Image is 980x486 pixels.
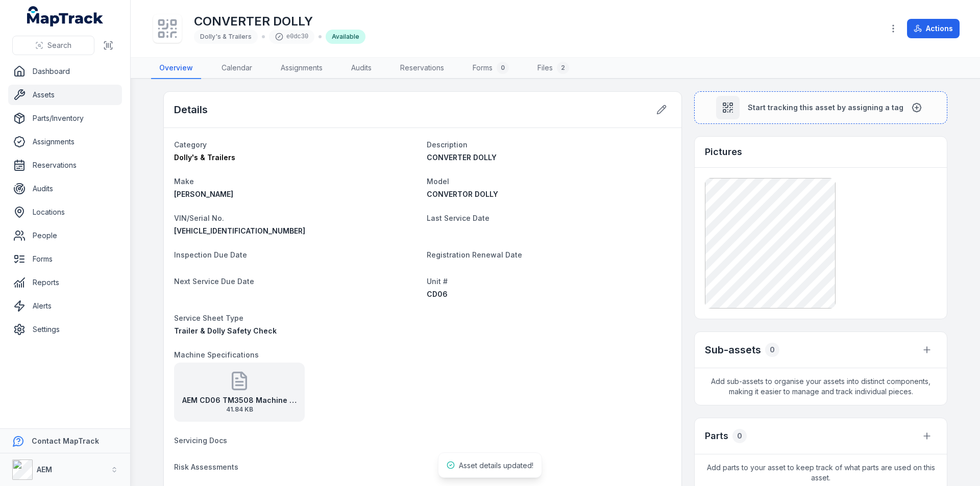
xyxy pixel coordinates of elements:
[151,58,201,79] a: Overview
[732,429,747,443] div: 0
[174,314,243,322] span: Service Sheet Type
[705,429,728,443] h3: Parts
[529,58,577,79] a: Files2
[8,225,122,246] a: People
[12,36,94,55] button: Search
[8,272,122,293] a: Reports
[907,19,960,38] button: Actions
[8,61,122,82] a: Dashboard
[497,62,509,74] div: 0
[748,103,903,113] span: Start tracking this asset by assigning a tag
[269,30,314,44] div: e0dc30
[8,178,122,199] a: Audits
[427,214,489,222] span: Last Service Date
[174,153,235,162] span: Dolly's & Trailers
[174,463,238,471] span: Risk Assessments
[427,277,448,286] span: Unit #
[8,85,122,105] a: Assets
[8,249,122,269] a: Forms
[213,58,260,79] a: Calendar
[459,461,533,470] span: Asset details updated!
[326,30,365,44] div: Available
[427,177,449,186] span: Model
[174,350,259,359] span: Machine Specifications
[343,58,380,79] a: Audits
[174,190,233,198] span: [PERSON_NAME]
[8,132,122,152] a: Assignments
[37,465,52,474] strong: AEM
[174,214,224,222] span: VIN/Serial No.
[427,290,448,298] span: CD06
[8,296,122,316] a: Alerts
[47,40,71,50] span: Search
[557,62,569,74] div: 2
[695,368,947,405] span: Add sub-assets to organise your assets into distinct components, making it easier to manage and t...
[765,343,779,357] div: 0
[8,108,122,129] a: Parts/Inventory
[694,91,947,124] button: Start tracking this asset by assigning a tag
[174,177,194,186] span: Make
[174,103,208,117] h2: Details
[427,250,522,259] span: Registration Renewal Date
[182,395,297,405] strong: AEM CD06 TM3508 Machine Specifications
[392,58,452,79] a: Reservations
[8,155,122,175] a: Reservations
[174,226,305,235] span: [VEHICLE_IDENTIFICATION_NUMBER]
[27,6,104,27] a: MapTrack
[427,153,497,162] span: CONVERTER DOLLY
[427,140,468,149] span: Description
[200,33,252,40] span: Dolly's & Trailers
[174,140,207,149] span: Category
[174,326,277,335] span: Trailer & Dolly Safety Check
[174,250,247,259] span: Inspection Due Date
[705,145,742,159] h3: Pictures
[8,202,122,222] a: Locations
[427,190,498,198] span: CONVERTOR DOLLY
[32,437,99,445] strong: Contact MapTrack
[182,405,297,414] span: 41.84 KB
[464,58,517,79] a: Forms0
[174,436,227,445] span: Servicing Docs
[194,13,365,30] h1: CONVERTER DOLLY
[705,343,761,357] h2: Sub-assets
[8,319,122,340] a: Settings
[174,277,254,286] span: Next Service Due Date
[273,58,331,79] a: Assignments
